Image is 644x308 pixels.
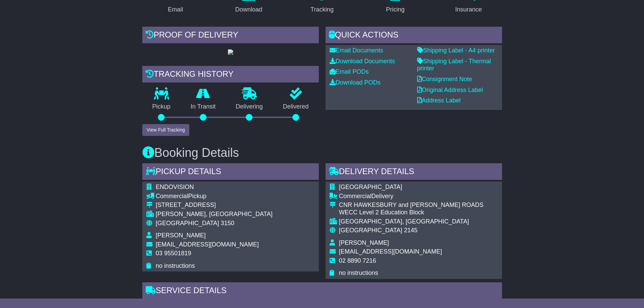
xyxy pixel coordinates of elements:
span: [GEOGRAPHIC_DATA] [156,220,219,227]
div: Service Details [142,282,502,301]
button: View Full Tracking [142,124,189,136]
div: Tracking history [142,66,319,84]
span: [EMAIL_ADDRESS][DOMAIN_NAME] [339,248,442,255]
span: [GEOGRAPHIC_DATA] [339,227,402,234]
a: Email PODs [330,68,369,75]
div: Delivery [339,193,484,200]
span: no instructions [156,262,195,269]
div: Download [235,5,262,14]
a: Email Documents [330,47,383,54]
div: [PERSON_NAME], [GEOGRAPHIC_DATA] [156,211,272,218]
span: 02 8890 7216 [339,257,376,264]
h3: Booking Details [142,146,502,160]
span: [EMAIL_ADDRESS][DOMAIN_NAME] [156,241,259,248]
a: Original Address Label [417,87,483,93]
span: 03 95501819 [156,250,191,257]
a: Shipping Label - Thermal printer [417,58,491,72]
p: In Transit [181,103,226,111]
div: WECC Level 2 Education Block [339,209,484,216]
div: Tracking [310,5,333,14]
p: Delivering [226,103,273,111]
div: Pickup Details [142,163,319,182]
div: CNR HAWKESBURY and [PERSON_NAME] ROADS [339,202,484,209]
span: Commercial [339,193,372,199]
p: Delivered [273,103,319,111]
div: Pricing [386,5,405,14]
span: [PERSON_NAME] [156,232,206,239]
a: Shipping Label - A4 printer [417,47,495,54]
img: GetPodImage [228,49,233,55]
span: [GEOGRAPHIC_DATA] [339,184,402,190]
div: [STREET_ADDRESS] [156,202,272,209]
div: Email [168,5,183,14]
div: Quick Actions [326,27,502,45]
span: 3150 [221,220,234,227]
div: Proof of Delivery [142,27,319,45]
span: 2145 [404,227,418,234]
a: Address Label [417,97,461,104]
span: [PERSON_NAME] [339,239,389,246]
span: ENDOVISION [156,184,194,190]
span: no instructions [339,269,378,276]
a: Consignment Note [417,76,472,82]
span: Commercial [156,193,188,199]
a: Download PODs [330,79,381,86]
div: [GEOGRAPHIC_DATA], [GEOGRAPHIC_DATA] [339,218,484,226]
div: Delivery Details [326,163,502,182]
div: Pickup [156,193,272,200]
div: Insurance [455,5,482,14]
p: Pickup [142,103,181,111]
a: Download Documents [330,58,395,65]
